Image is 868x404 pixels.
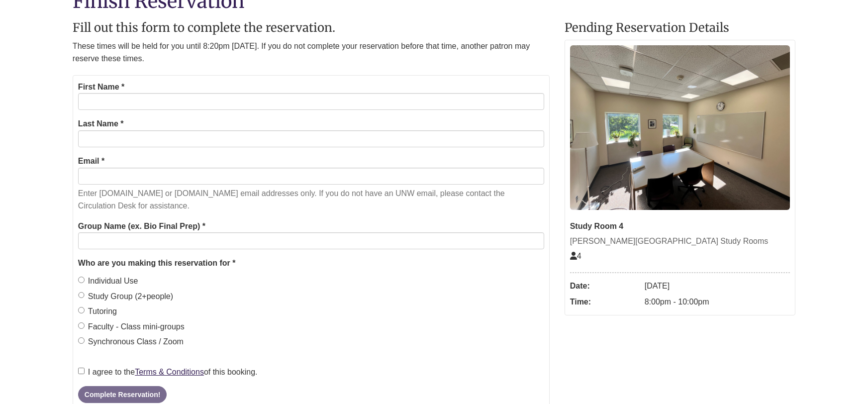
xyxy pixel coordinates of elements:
[570,45,790,210] img: Study Room 4
[78,307,85,313] input: Tutoring
[78,337,85,344] input: Synchronous Class / Zoom
[565,21,795,34] h2: Pending Reservation Details
[570,252,581,260] span: The capacity of this space
[78,290,173,303] label: Study Group (2+people)
[78,320,185,333] label: Faculty - Class mini-groups
[78,187,544,212] p: Enter [DOMAIN_NAME] or [DOMAIN_NAME] email addresses only. If you do not have an UNW email, pleas...
[78,322,85,329] input: Faculty - Class mini-groups
[135,368,204,376] a: Terms & Conditions
[78,155,104,168] label: Email *
[78,257,544,270] legend: Who are you making this reservation for *
[570,235,790,248] div: [PERSON_NAME][GEOGRAPHIC_DATA] Study Rooms
[570,294,640,310] dt: Time:
[78,366,258,379] label: I agree to the of this booking.
[78,117,124,130] label: Last Name *
[78,305,117,318] label: Tutoring
[78,81,124,94] label: First Name *
[78,368,85,374] input: I agree to theTerms & Conditionsof this booking.
[78,292,85,299] input: Study Group (2+people)
[78,220,205,233] label: Group Name (ex. Bio Final Prep) *
[78,386,167,403] button: Complete Reservation!
[645,294,790,310] dd: 8:00pm - 10:00pm
[78,277,85,283] input: Individual Use
[73,21,550,34] h2: Fill out this form to complete the reservation.
[645,278,790,294] dd: [DATE]
[570,220,790,233] div: Study Room 4
[570,278,640,294] dt: Date:
[78,335,184,348] label: Synchronous Class / Zoom
[78,275,138,288] label: Individual Use
[73,40,550,65] p: These times will be held for you until 8:20pm [DATE]. If you do not complete your reservation bef...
